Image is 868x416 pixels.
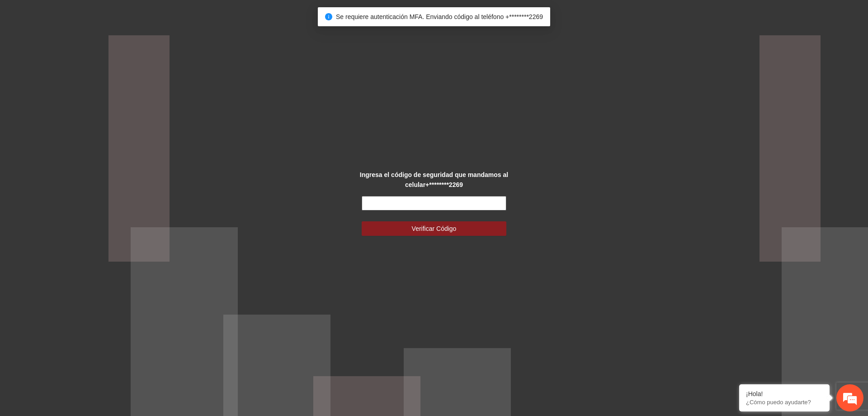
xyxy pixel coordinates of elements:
[360,171,508,188] strong: Ingresa el código de seguridad que mandamos al celular +********2269
[412,224,457,234] span: Verificar Código
[362,221,506,236] button: Verificar Código
[336,13,543,20] span: Se requiere autenticación MFA. Enviando código al teléfono +********2269
[325,13,332,20] span: info-circle
[746,390,823,397] div: ¡Hola!
[746,399,823,406] p: ¿Cómo puedo ayudarte?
